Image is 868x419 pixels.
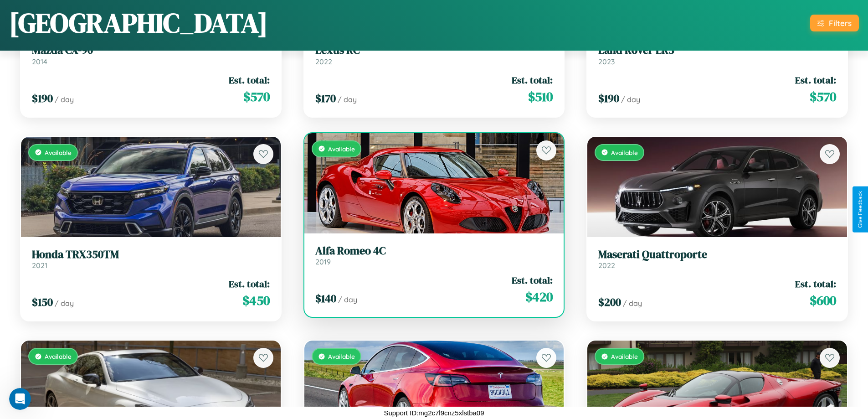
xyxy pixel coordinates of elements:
[598,44,836,57] h3: Land Rover LR3
[338,295,357,304] span: / day
[598,261,615,270] span: 2022
[598,57,615,66] span: 2023
[810,291,836,310] span: $ 600
[328,145,355,153] span: Available
[598,248,836,270] a: Maserati Quattroporte2022
[598,248,836,261] h3: Maserati Quattroporte
[512,274,553,287] span: Est. total:
[9,388,31,410] iframe: Intercom live chat
[384,407,484,419] p: Support ID: mg2c7l9cnz5xlstba09
[328,352,355,360] span: Available
[32,295,53,310] span: $ 150
[829,18,852,28] div: Filters
[32,91,53,106] span: $ 190
[528,88,553,106] span: $ 510
[315,244,553,258] h3: Alfa Romeo 4C
[32,57,47,66] span: 2014
[229,277,270,290] span: Est. total:
[315,57,332,66] span: 2022
[315,257,331,266] span: 2019
[315,91,336,106] span: $ 170
[9,4,268,41] h1: [GEOGRAPHIC_DATA]
[611,352,638,360] span: Available
[621,95,640,104] span: / day
[857,191,863,228] div: Give Feedback
[598,91,619,106] span: $ 190
[623,299,642,308] span: / day
[611,149,638,156] span: Available
[315,44,553,66] a: Lexus RC2022
[55,299,74,308] span: / day
[315,291,336,306] span: $ 140
[338,95,357,104] span: / day
[32,248,270,270] a: Honda TRX350TM2021
[315,244,553,267] a: Alfa Romeo 4C2019
[32,261,47,270] span: 2021
[810,88,836,106] span: $ 570
[525,288,553,306] span: $ 420
[315,44,553,57] h3: Lexus RC
[810,15,859,31] button: Filters
[32,44,270,57] h3: Mazda CX-90
[795,277,836,290] span: Est. total:
[512,73,553,87] span: Est. total:
[598,44,836,66] a: Land Rover LR32023
[55,95,74,104] span: / day
[243,88,270,106] span: $ 570
[32,44,270,66] a: Mazda CX-902014
[32,248,270,261] h3: Honda TRX350TM
[598,295,621,310] span: $ 200
[242,291,270,310] span: $ 450
[45,352,72,360] span: Available
[229,73,270,87] span: Est. total:
[45,149,72,156] span: Available
[795,73,836,87] span: Est. total:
